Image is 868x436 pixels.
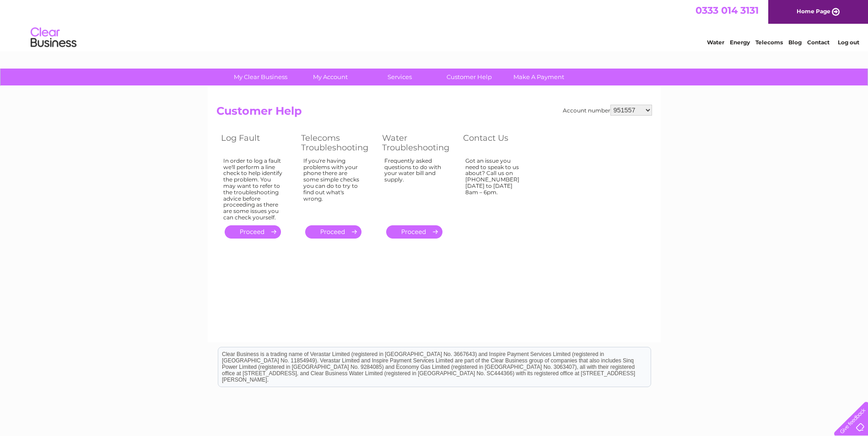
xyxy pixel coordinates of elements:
div: Clear Business is a trading name of Verastar Limited (registered in [GEOGRAPHIC_DATA] No. 3667643... [218,5,651,44]
a: Blog [788,39,802,46]
a: Log out [838,39,859,46]
div: In order to log a fault we'll perform a line check to help identify the problem. You may want to ... [223,158,283,221]
a: . [225,225,281,239]
a: Telecoms [755,39,783,46]
div: Got an issue you need to speak to us about? Call us on [PHONE_NUMBER] [DATE] to [DATE] 8am – 6pm. [465,158,525,217]
th: Water Troubleshooting [377,131,458,155]
th: Log Fault [216,131,297,155]
img: logo.png [30,24,77,52]
th: Contact Us [458,131,539,155]
th: Telecoms Troubleshooting [297,131,377,155]
a: Make A Payment [501,69,577,85]
a: . [305,225,361,239]
div: Account number [563,105,652,116]
a: Energy [730,39,750,46]
a: Services [362,69,437,85]
a: My Account [292,69,368,85]
div: Frequently asked questions to do with your water bill and supply. [384,158,445,217]
a: Contact [807,39,830,46]
a: . [386,225,442,239]
a: 0333 014 3131 [695,5,759,16]
a: Customer Help [431,69,507,85]
h2: Customer Help [216,105,652,122]
div: If you're having problems with your phone there are some simple checks you can do to try to find ... [303,158,364,217]
a: Water [707,39,724,46]
a: My Clear Business [223,69,298,85]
